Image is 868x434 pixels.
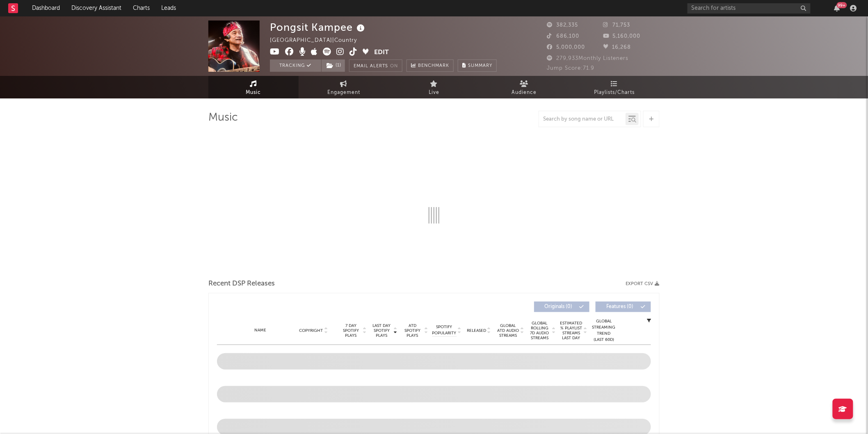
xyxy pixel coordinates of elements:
[603,23,630,28] span: 71,753
[539,116,626,123] input: Search by song name or URL
[592,318,616,343] div: Global Streaming Trend (Last 60D)
[468,64,492,68] span: Summary
[528,321,551,340] span: Global Rolling 7D Audio Streams
[603,34,641,39] span: 5,160,000
[321,59,345,72] span: ( 1 )
[389,76,479,98] a: Live
[547,45,585,50] span: 5,000,000
[547,23,578,28] span: 382,335
[547,56,628,61] span: 279,933 Monthly Listeners
[349,59,402,72] button: Email AlertsOn
[497,323,519,338] span: Global ATD Audio Streams
[299,76,389,98] a: Engagement
[374,48,389,58] button: Edit
[208,279,275,289] span: Recent DSP Releases
[299,328,323,333] span: Copyright
[603,45,631,50] span: 16,268
[834,5,840,11] button: 99+
[467,328,486,333] span: Released
[418,61,449,71] span: Benchmark
[208,76,299,98] a: Music
[569,76,660,98] a: Playlists/Charts
[547,66,594,71] span: Jump Score: 71.9
[322,59,345,72] button: (1)
[596,302,651,312] button: Features(0)
[233,327,287,333] div: Name
[837,2,847,8] div: 99 +
[270,21,367,34] div: Pongsit Kampee
[539,304,577,309] span: Originals ( 0 )
[340,323,362,338] span: 7 Day Spotify Plays
[626,281,660,286] button: Export CSV
[407,59,454,72] a: Benchmark
[547,34,579,39] span: 686,100
[594,88,635,98] span: Playlists/Charts
[534,302,589,312] button: Originals(0)
[390,64,398,69] em: On
[429,88,439,98] span: Live
[512,88,537,98] span: Audience
[479,76,569,98] a: Audience
[432,324,457,336] span: Spotify Popularity
[327,88,360,98] span: Engagement
[560,321,582,340] span: Estimated % Playlist Streams Last Day
[458,59,497,72] button: Summary
[402,323,423,338] span: ATD Spotify Plays
[270,36,366,46] div: [GEOGRAPHIC_DATA] | Country
[270,59,321,72] button: Tracking
[688,3,811,14] input: Search for artists
[601,304,639,309] span: Features ( 0 )
[246,88,261,98] span: Music
[371,323,393,338] span: Last Day Spotify Plays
